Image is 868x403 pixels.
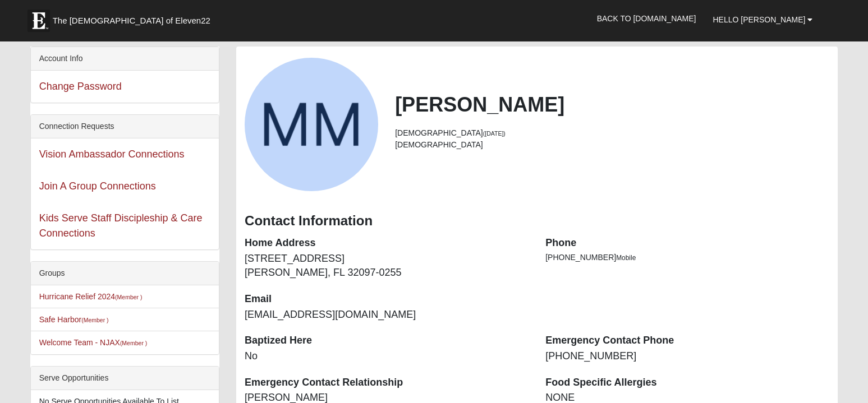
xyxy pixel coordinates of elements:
small: (Member ) [115,294,142,300]
li: [PHONE_NUMBER] [545,252,829,263]
small: (Member ) [81,317,108,323]
li: [DEMOGRAPHIC_DATA] [395,127,829,139]
dd: [PHONE_NUMBER] [545,349,829,364]
li: [DEMOGRAPHIC_DATA] [395,139,829,151]
small: (Member ) [120,340,147,346]
a: Back to [DOMAIN_NAME] [589,4,705,33]
a: Safe Harbor(Member ) [39,315,109,324]
a: Kids Serve Staff Discipleship & Care Connections [39,212,203,239]
dt: Food Specific Allergies [545,376,829,390]
dd: [EMAIL_ADDRESS][DOMAIN_NAME] [245,308,529,322]
div: Connection Requests [31,115,219,138]
dt: Baptized Here [245,333,529,348]
a: Change Password [39,81,122,92]
dd: No [245,349,529,364]
a: Hurricane Relief 2024(Member ) [39,292,143,301]
a: Join A Group Connections [39,180,156,192]
dt: Emergency Contact Relationship [245,376,529,390]
dd: [STREET_ADDRESS] [PERSON_NAME], FL 32097-0255 [245,252,529,280]
dt: Phone [545,236,829,251]
img: Eleven22 logo [27,10,50,32]
div: Serve Opportunities [31,367,219,390]
a: Welcome Team - NJAX(Member ) [39,338,148,347]
div: Groups [31,262,219,285]
a: View Fullsize Photo [245,58,378,191]
span: The [DEMOGRAPHIC_DATA] of Eleven22 [53,15,210,26]
h3: Contact Information [245,213,829,229]
a: Vision Ambassador Connections [39,149,185,160]
a: Hello [PERSON_NAME] [704,6,821,34]
span: Mobile [616,254,636,262]
dt: Emergency Contact Phone [545,333,829,348]
div: Account Info [31,47,219,71]
h2: [PERSON_NAME] [395,92,829,117]
small: ([DATE]) [483,130,506,137]
span: Hello [PERSON_NAME] [713,15,805,24]
dt: Home Address [245,236,529,251]
a: The [DEMOGRAPHIC_DATA] of Eleven22 [22,4,246,32]
dt: Email [245,292,529,307]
